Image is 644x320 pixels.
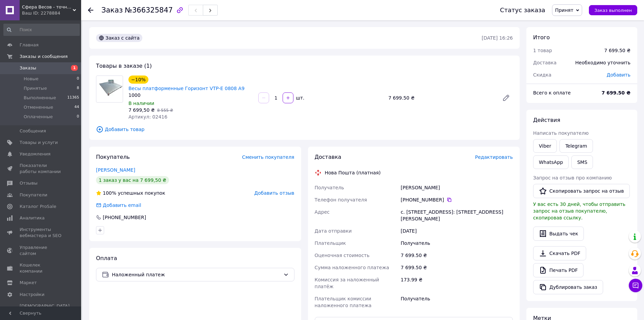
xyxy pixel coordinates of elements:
[20,292,44,298] span: Настройки
[128,101,154,106] span: В наличии
[20,151,50,157] span: Уведомления
[96,126,513,133] span: Добавить товар
[96,190,165,196] div: успешных покупок
[315,240,346,246] span: Плательщик
[315,197,367,202] span: Телефон получателя
[20,244,63,257] span: Управление сайтом
[20,262,63,274] span: Кошелек компании
[533,72,551,78] span: Скидка
[24,95,56,101] span: Выполненные
[315,296,372,308] span: Плательщик комиссии наложенного платежа
[20,280,37,286] span: Маркет
[20,128,46,134] span: Сообщения
[20,215,45,221] span: Аналитика
[533,130,589,136] span: Написать покупателю
[24,104,53,110] span: Отмененные
[101,6,123,14] span: Заказ
[24,76,39,82] span: Новые
[399,293,514,312] div: Получатель
[102,202,142,209] div: Добавить email
[128,92,253,99] div: 1000
[399,206,514,225] div: с. [STREET_ADDRESS]: [STREET_ADDRESS][PERSON_NAME]
[533,175,612,180] span: Запрос на отзыв про компанию
[74,104,79,110] span: 44
[533,280,603,294] button: Дублировать заказ
[571,155,593,169] button: SMS
[533,48,552,53] span: 1 товар
[95,202,142,209] div: Добавить email
[157,108,173,113] span: 8 555 ₴
[499,91,513,105] a: Редактировать
[533,246,586,260] a: Скачать PDF
[482,35,513,41] time: [DATE] 16:26
[24,85,47,91] span: Принятые
[294,94,305,101] div: шт.
[399,225,514,237] div: [DATE]
[533,117,560,123] span: Действия
[555,7,573,13] span: Принят
[20,65,36,71] span: Заказы
[20,204,56,210] span: Каталог ProSale
[20,42,39,48] span: Главная
[571,55,635,70] div: Необходимо уточнить
[67,95,79,101] span: 11365
[594,8,632,13] span: Заказ выполнен
[128,114,167,120] span: Артикул: 02416
[399,237,514,249] div: Получатель
[96,63,152,69] span: Товары в заказе (1)
[96,79,123,99] img: Весы платформенные Горизонт VTP-Е 0808 А9
[315,253,370,258] span: Оценочная стоимость
[71,65,78,71] span: 1
[128,86,244,91] a: Весы платформенные Горизонт VTP-Е 0808 А9
[533,263,583,277] a: Печать PDF
[315,228,352,234] span: Дата отправки
[102,214,147,221] div: [PHONE_NUMBER]
[533,90,571,95] span: Всего к оплате
[315,265,389,270] span: Сумма наложенного платежа
[20,227,63,239] span: Инструменты вебмастера и SEO
[88,7,93,14] div: Вернуться назад
[315,209,330,215] span: Адрес
[601,90,630,95] b: 7 699.50 ₴
[3,24,80,36] input: Поиск
[533,34,550,41] span: Итого
[533,139,557,153] a: Viber
[20,163,63,175] span: Показатели работы компании
[20,192,47,198] span: Покупатели
[96,176,169,184] div: 1 заказ у вас на 7 699,50 ₴
[112,271,281,278] span: Наложенный платеж
[500,7,545,14] div: Статус заказа
[96,255,117,261] span: Оплата
[20,180,38,186] span: Отзывы
[399,261,514,274] div: 7 699.50 ₴
[629,279,642,292] button: Чат с покупателем
[533,227,584,241] button: Выдать чек
[103,190,116,196] span: 100%
[401,196,513,203] div: [PHONE_NUMBER]
[399,274,514,293] div: 173.99 ₴
[242,154,294,160] span: Сменить покупателя
[77,76,79,82] span: 0
[20,54,68,60] span: Заказы и сообщения
[20,140,58,146] span: Товары и услуги
[22,10,81,16] div: Ваш ID: 2278884
[77,85,79,91] span: 8
[604,47,630,54] div: 7 699.50 ₴
[533,184,630,198] button: Скопировать запрос на отзыв
[533,155,569,169] a: WhatsApp
[533,201,625,220] span: У вас есть 30 дней, чтобы отправить запрос на отзыв покупателю, скопировав ссылку.
[315,185,344,190] span: Получатель
[128,76,148,84] div: −10%
[323,169,382,176] div: Нова Пошта (платная)
[399,182,514,194] div: [PERSON_NAME]
[315,277,379,289] span: Комиссия за наложенный платёж
[386,93,497,103] div: 7 699.50 ₴
[254,190,294,196] span: Добавить отзыв
[24,114,53,120] span: Оплаченные
[96,167,135,173] a: [PERSON_NAME]
[399,249,514,261] div: 7 699.50 ₴
[128,107,155,113] span: 7 699,50 ₴
[96,154,130,160] span: Покупатель
[125,6,173,14] span: №366325847
[77,114,79,120] span: 0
